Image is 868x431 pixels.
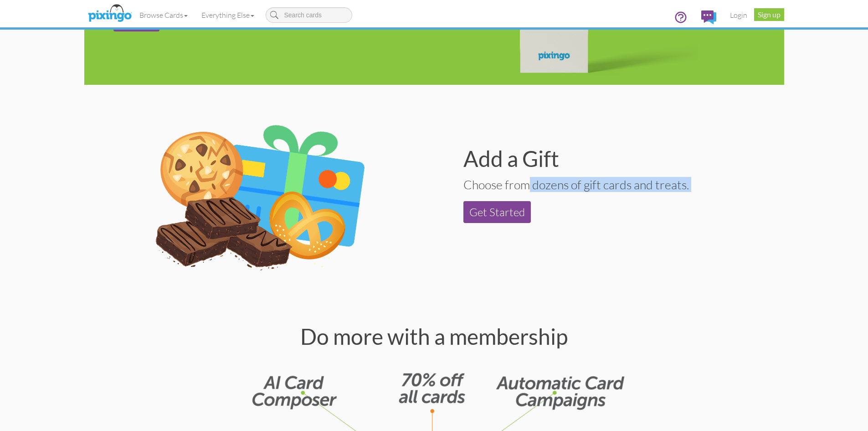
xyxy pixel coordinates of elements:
div: Do more with a membership [91,326,777,348]
a: Everything Else [195,4,261,26]
img: tab_keywords_by_traffic_grey.svg [91,53,98,60]
a: Browse Cards [133,4,195,26]
div: Add a Gift [463,148,777,170]
img: website_grey.svg [15,24,22,31]
a: Get Started [463,201,531,223]
div: Domain: [DOMAIN_NAME] [24,24,100,31]
img: comments.svg [701,10,716,24]
div: Keywords by Traffic [101,54,154,60]
div: Domain Overview [35,54,82,60]
input: Search cards [266,7,352,23]
img: megabytes.png [150,119,369,292]
div: Choose from dozens of gift cards and treats. [463,177,777,192]
img: pixingo logo [86,2,134,25]
img: tab_domain_overview_orange.svg [25,53,32,60]
a: Sign up [754,8,784,21]
img: logo_orange.svg [15,15,22,22]
a: Login [723,4,754,26]
div: v 4.0.25 [26,15,45,22]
